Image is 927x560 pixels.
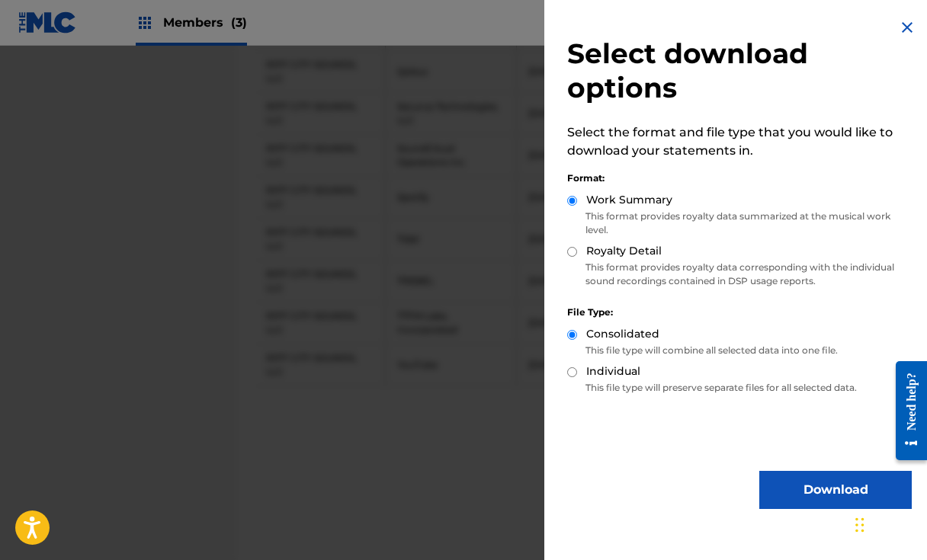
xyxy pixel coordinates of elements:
p: This format provides royalty data corresponding with the individual sound recordings contained in... [567,261,912,288]
label: Individual [586,363,640,379]
p: Select the format and file type that you would like to download your statements in. [567,123,912,160]
label: Work Summary [586,192,672,208]
div: Drag [855,502,864,548]
label: Consolidated [586,326,659,342]
img: Top Rightsholders [136,14,154,32]
p: This file type will preserve separate files for all selected data. [567,381,912,395]
label: Royalty Detail [586,243,662,259]
button: Download [759,471,912,509]
div: File Type: [567,306,912,319]
p: This format provides royalty data summarized at the musical work level. [567,210,912,237]
h2: Select download options [567,37,912,105]
div: Format: [567,171,912,185]
p: This file type will combine all selected data into one file. [567,344,912,357]
iframe: Resource Center [884,350,927,472]
span: Members [163,14,247,31]
iframe: Chat Widget [851,487,927,560]
span: (3) [231,15,247,30]
img: MLC Logo [18,11,77,34]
